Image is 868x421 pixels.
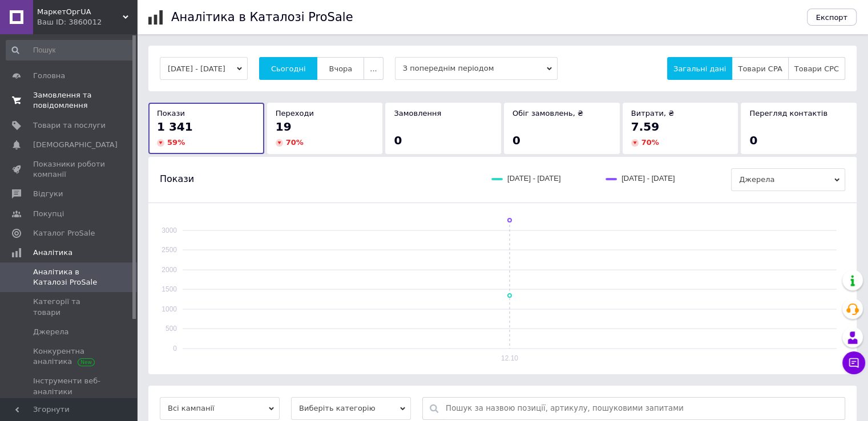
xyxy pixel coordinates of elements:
button: Вчора [317,57,364,80]
span: Покупці [33,209,64,219]
span: 70 % [286,138,304,147]
span: Товари та послуги [33,120,106,131]
span: Витрати, ₴ [631,109,675,118]
input: Пошук [6,40,135,60]
span: Джерела [731,168,845,191]
text: 1000 [162,305,177,313]
span: З попереднім періодом [395,57,558,80]
text: 12.10 [501,354,518,362]
span: Конкурентна аналітика [33,346,106,367]
button: Сьогодні [259,57,318,80]
span: Відгуки [33,189,63,199]
input: Пошук за назвою позиції, артикулу, пошуковими запитами [446,398,839,419]
span: Головна [33,71,65,81]
button: Експорт [807,9,857,26]
button: Загальні дані [667,57,732,80]
span: 70 % [641,138,659,147]
button: Чат з покупцем [842,351,865,374]
span: 19 [276,120,292,133]
button: ... [364,57,383,80]
span: МаркетОргUA [37,7,123,17]
div: Ваш ID: 3860012 [37,17,137,27]
span: Каталог ProSale [33,228,95,238]
span: Аналітика в Каталозі ProSale [33,267,106,288]
button: Товари CPC [788,57,845,80]
span: Джерела [33,327,68,337]
span: Переходи [276,109,314,118]
span: Обіг замовлень, ₴ [512,109,583,118]
span: 1 341 [157,120,193,133]
span: [DEMOGRAPHIC_DATA] [33,140,118,150]
span: Вчора [329,64,352,73]
text: 0 [173,345,177,353]
span: Товари CPC [794,64,839,73]
span: Загальні дані [673,64,726,73]
text: 2500 [162,246,177,254]
span: 59 % [167,138,185,147]
span: Категорії та товари [33,297,106,317]
h1: Аналітика в Каталозі ProSale [171,10,353,24]
span: Замовлення та повідомлення [33,90,106,111]
span: ... [370,64,377,73]
button: Товари CPA [732,57,788,80]
span: Всі кампанії [160,397,280,420]
span: 0 [394,133,402,147]
button: [DATE] - [DATE] [160,57,248,80]
span: Аналітика [33,248,72,258]
span: Показники роботи компанії [33,159,106,180]
span: Сьогодні [271,64,306,73]
text: 3000 [162,226,177,234]
span: Експорт [816,13,848,22]
span: Замовлення [394,109,441,118]
span: Покази [160,173,194,185]
span: 7.59 [631,120,659,133]
span: Перегляд контактів [749,109,827,118]
text: 1500 [162,285,177,293]
span: 0 [512,133,520,147]
span: Товари CPA [738,64,782,73]
span: Виберіть категорію [291,397,411,420]
text: 2000 [162,266,177,274]
text: 500 [165,325,177,333]
span: Покази [157,109,185,118]
span: Інструменти веб-аналітики [33,376,106,396]
span: 0 [749,133,757,147]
